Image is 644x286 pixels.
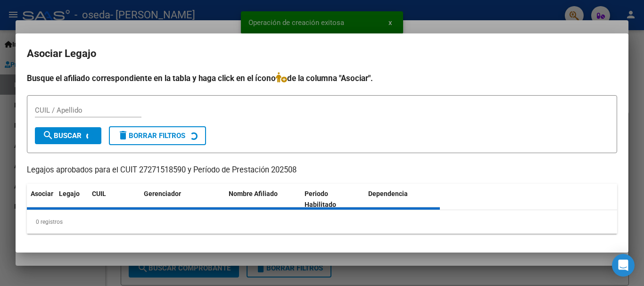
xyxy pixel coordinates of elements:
datatable-header-cell: CUIL [88,184,140,215]
datatable-header-cell: Legajo [55,184,88,215]
p: Legajos aprobados para el CUIT 27271518590 y Período de Prestación 202508 [27,164,617,176]
span: CUIL [92,190,106,197]
datatable-header-cell: Asociar [27,184,55,215]
span: Periodo Habilitado [305,190,336,208]
span: Dependencia [368,190,408,197]
button: Borrar Filtros [109,126,206,145]
span: Legajo [59,190,80,197]
datatable-header-cell: Nombre Afiliado [225,184,301,215]
span: Nombre Afiliado [229,190,278,197]
h2: Asociar Legajo [27,45,617,63]
div: 0 registros [27,210,617,234]
button: Buscar [35,127,101,144]
span: Borrar Filtros [117,131,185,140]
span: Asociar [31,190,53,197]
mat-icon: search [42,130,54,141]
mat-icon: delete [117,130,129,141]
datatable-header-cell: Dependencia [364,184,440,215]
div: Open Intercom Messenger [612,254,635,277]
datatable-header-cell: Gerenciador [140,184,225,215]
datatable-header-cell: Periodo Habilitado [301,184,364,215]
span: Gerenciador [144,190,181,197]
h4: Busque el afiliado correspondiente en la tabla y haga click en el ícono de la columna "Asociar". [27,72,617,84]
span: Buscar [42,131,82,140]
